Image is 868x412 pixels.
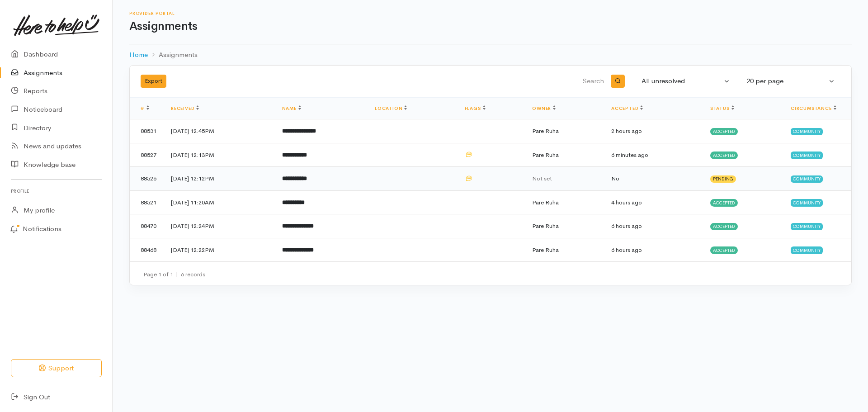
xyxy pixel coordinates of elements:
[11,185,102,197] h6: Profile
[611,151,648,159] time: 6 minutes ago
[791,105,836,111] a: Circumstance
[710,246,738,254] span: Accepted
[791,199,823,206] span: Community
[164,167,275,191] td: [DATE] 12:12PM
[710,223,738,230] span: Accepted
[791,246,823,254] span: Community
[532,246,559,254] span: Pare Ruha
[611,127,642,135] time: 2 hours ago
[164,119,275,143] td: [DATE] 12:45PM
[129,20,852,33] h1: Assignments
[130,167,164,191] td: 88526
[129,50,148,60] a: Home
[710,199,738,206] span: Accepted
[611,222,642,230] time: 6 hours ago
[130,190,164,214] td: 88521
[164,214,275,238] td: [DATE] 12:24PM
[532,105,556,111] a: Owner
[164,143,275,167] td: [DATE] 12:13PM
[710,128,738,135] span: Accepted
[642,76,722,86] div: All unresolved
[465,105,486,111] a: Flags
[176,270,178,278] span: |
[710,152,738,159] span: Accepted
[164,238,275,261] td: [DATE] 12:22PM
[130,119,164,143] td: 88531
[636,72,736,90] button: All unresolved
[164,190,275,214] td: [DATE] 11:20AM
[746,76,827,86] div: 20 per page
[130,214,164,238] td: 88470
[375,105,407,111] a: Location
[130,143,164,167] td: 88527
[129,44,852,66] nav: breadcrumb
[710,105,734,111] a: Status
[611,246,642,254] time: 6 hours ago
[710,175,736,183] span: Pending
[791,128,823,135] span: Community
[388,71,606,92] input: Search
[611,105,643,111] a: Accepted
[532,222,559,230] span: Pare Ruha
[143,270,205,278] small: Page 1 of 1 6 records
[11,359,102,378] button: Support
[148,50,198,60] li: Assignments
[741,72,840,90] button: 20 per page
[282,105,301,111] a: Name
[129,11,852,16] h6: Provider Portal
[611,199,642,206] time: 4 hours ago
[532,151,559,159] span: Pare Ruha
[141,105,149,111] a: #
[791,175,823,183] span: Community
[171,105,199,111] a: Received
[611,175,619,182] span: No
[130,238,164,261] td: 88468
[791,152,823,159] span: Community
[141,75,166,88] button: Export
[532,127,559,135] span: Pare Ruha
[791,223,823,230] span: Community
[532,175,552,182] span: Not set
[532,199,559,206] span: Pare Ruha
